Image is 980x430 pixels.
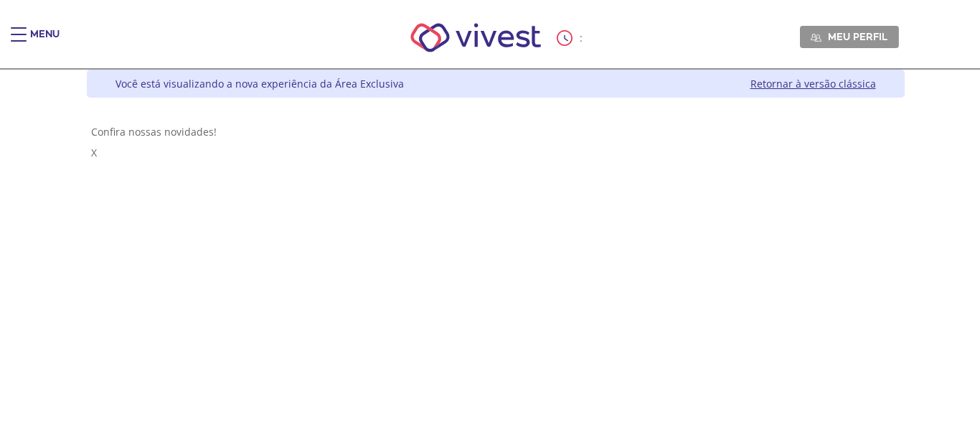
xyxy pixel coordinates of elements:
div: : [557,30,585,46]
a: Meu perfil [800,26,899,47]
span: X [91,146,97,159]
div: Vivest [76,70,905,430]
img: Meu perfil [811,32,821,43]
a: Retornar à versão clássica [750,77,876,90]
div: Confira nossas novidades! [91,125,900,139]
div: Menu [30,27,60,56]
img: Vivest [395,7,557,68]
span: Meu perfil [828,30,887,43]
div: Você está visualizando a nova experiência da Área Exclusiva [116,77,404,90]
